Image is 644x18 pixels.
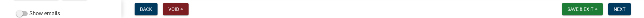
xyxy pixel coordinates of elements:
button: Back [135,3,158,15]
span: Next [614,6,625,12]
span: Back [140,6,152,12]
span: Save & Exit [567,6,593,12]
span: Void [168,6,179,12]
button: Next [608,3,631,15]
button: Void [163,3,189,15]
button: Save & Exit [562,3,603,15]
label: Show emails [16,10,60,18]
